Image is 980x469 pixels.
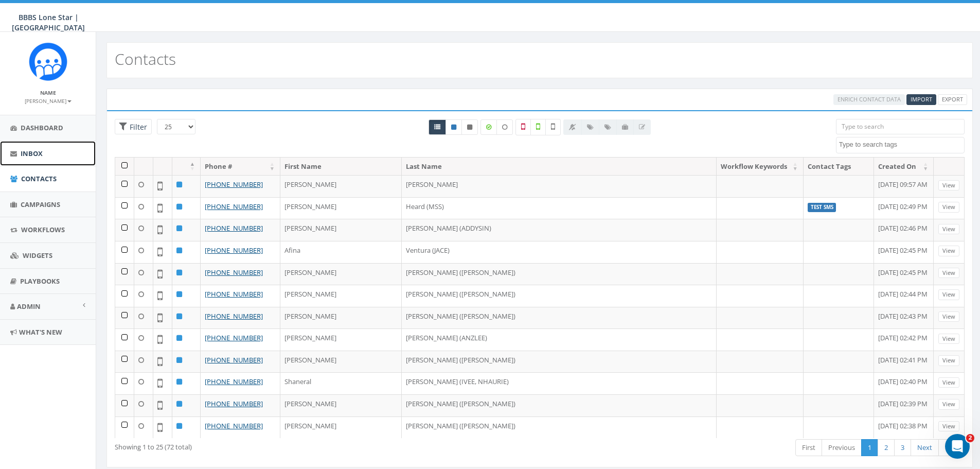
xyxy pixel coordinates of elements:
[21,149,43,158] span: Inbox
[874,351,934,373] td: [DATE] 02:41 PM
[205,268,263,277] a: [PHONE_NUMBER]
[822,439,862,456] a: Previous
[402,158,717,176] th: Last Name
[530,119,546,135] label: Validated
[280,372,402,394] td: Shaneral
[938,355,959,366] a: View
[205,246,263,255] a: [PHONE_NUMBER]
[402,241,717,263] td: Ventura (JACE)
[938,224,959,235] a: View
[906,94,936,105] a: Import
[280,263,402,285] td: [PERSON_NAME]
[938,334,959,344] a: View
[29,42,67,81] img: Rally_Corp_Icon_1.png
[874,394,934,416] td: [DATE] 02:39 PM
[966,434,974,442] span: 2
[205,399,263,408] a: [PHONE_NUMBER]
[795,439,822,456] a: First
[496,119,513,135] label: Data not Enriched
[280,285,402,307] td: [PERSON_NAME]
[717,158,804,176] th: Workflow Keywords: activate to sort column ascending
[545,119,561,135] label: Not Validated
[938,421,959,432] a: View
[467,124,472,130] i: This phone number is unsubscribed and has opted-out of all texts.
[402,175,717,197] td: [PERSON_NAME]
[280,241,402,263] td: Afina
[839,140,964,149] textarea: Search
[461,119,478,135] a: Opted Out
[280,158,402,176] th: First Name
[402,372,717,394] td: [PERSON_NAME] (IVEE, NHAURIE)
[205,333,263,342] a: [PHONE_NUMBER]
[23,251,52,260] span: Widgets
[911,95,932,103] span: Import
[280,328,402,351] td: [PERSON_NAME]
[115,50,176,67] h2: Contacts
[402,263,717,285] td: [PERSON_NAME] ([PERSON_NAME])
[12,12,85,32] span: BBBS Lone Star | [GEOGRAPHIC_DATA]
[836,119,965,134] input: Type to search
[205,421,263,430] a: [PHONE_NUMBER]
[938,377,959,388] a: View
[874,285,934,307] td: [DATE] 02:44 PM
[429,119,446,135] a: All contacts
[280,197,402,219] td: [PERSON_NAME]
[451,124,456,130] i: This phone number is subscribed and will receive texts.
[205,202,263,211] a: [PHONE_NUMBER]
[446,119,462,135] a: Active
[804,158,874,176] th: Contact Tags
[874,372,934,394] td: [DATE] 02:40 PM
[19,327,62,337] span: What's New
[878,439,895,456] a: 2
[280,219,402,241] td: [PERSON_NAME]
[911,95,932,103] span: CSV files only
[280,175,402,197] td: [PERSON_NAME]
[938,268,959,279] a: View
[515,119,531,135] label: Not a Mobile
[280,307,402,329] td: [PERSON_NAME]
[874,158,934,176] th: Created On: activate to sort column ascending
[938,246,959,256] a: View
[280,351,402,373] td: [PERSON_NAME]
[861,439,878,456] a: 1
[205,355,263,364] a: [PHONE_NUMBER]
[808,203,836,212] label: Test SMS
[127,122,147,132] span: Filter
[938,94,967,105] a: Export
[874,197,934,219] td: [DATE] 02:49 PM
[874,328,934,351] td: [DATE] 02:42 PM
[402,285,717,307] td: [PERSON_NAME] ([PERSON_NAME])
[945,434,970,459] iframe: Intercom live chat
[938,399,959,410] a: View
[115,438,460,452] div: Showing 1 to 25 (72 total)
[205,311,263,321] a: [PHONE_NUMBER]
[25,96,72,105] a: [PERSON_NAME]
[25,97,72,105] small: [PERSON_NAME]
[480,119,497,135] label: Data Enriched
[402,307,717,329] td: [PERSON_NAME] ([PERSON_NAME])
[402,351,717,373] td: [PERSON_NAME] ([PERSON_NAME])
[17,302,41,311] span: Admin
[402,328,717,351] td: [PERSON_NAME] (ANZLEE)
[205,180,263,189] a: [PHONE_NUMBER]
[911,439,939,456] a: Next
[21,200,60,209] span: Campaigns
[20,276,60,286] span: Playbooks
[938,202,959,213] a: View
[894,439,911,456] a: 3
[874,416,934,439] td: [DATE] 02:38 PM
[205,289,263,299] a: [PHONE_NUMBER]
[874,241,934,263] td: [DATE] 02:45 PM
[40,89,56,96] small: Name
[938,311,959,322] a: View
[205,377,263,386] a: [PHONE_NUMBER]
[280,394,402,416] td: [PERSON_NAME]
[874,307,934,329] td: [DATE] 02:43 PM
[402,197,717,219] td: Heard (MSS)
[874,175,934,197] td: [DATE] 09:57 AM
[874,263,934,285] td: [DATE] 02:45 PM
[402,416,717,439] td: [PERSON_NAME] ([PERSON_NAME])
[938,180,959,191] a: View
[205,223,263,233] a: [PHONE_NUMBER]
[938,289,959,300] a: View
